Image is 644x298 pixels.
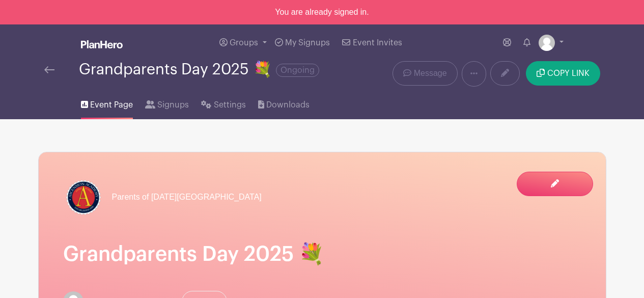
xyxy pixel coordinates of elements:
[214,99,246,111] span: Settings
[353,39,402,47] span: Event Invites
[145,87,189,119] a: Signups
[112,191,262,203] span: Parents of [DATE][GEOGRAPHIC_DATA]
[63,177,104,218] img: ascension-academy-logo.png
[414,67,447,79] span: Message
[81,87,133,119] a: Event Page
[266,99,310,111] span: Downloads
[393,61,457,86] a: Message
[258,87,310,119] a: Downloads
[63,242,581,266] h1: Grandparents Day 2025 💐
[81,40,123,48] img: logo_white-6c42ec7e38ccf1d336a20a19083b03d10ae64f83f12c07503d8b9e83406b4c7d.svg
[526,61,600,86] button: COPY LINK
[201,87,245,119] a: Settings
[44,66,54,73] img: back-arrow-29a5d9b10d5bd6ae65dc969a981735edf675c4d7a1fe02e03b50dbd4ba3cdb55.svg
[90,99,133,111] span: Event Page
[230,39,258,47] span: Groups
[547,69,590,77] span: COPY LINK
[276,64,319,77] span: Ongoing
[271,24,334,61] a: My Signups
[215,24,271,61] a: Groups
[79,61,319,78] div: Grandparents Day 2025 💐
[157,99,189,111] span: Signups
[285,39,330,47] span: My Signups
[338,24,406,61] a: Event Invites
[539,35,555,51] img: default-ce2991bfa6775e67f084385cd625a349d9dcbb7a52a09fb2fda1e96e2d18dcdb.png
